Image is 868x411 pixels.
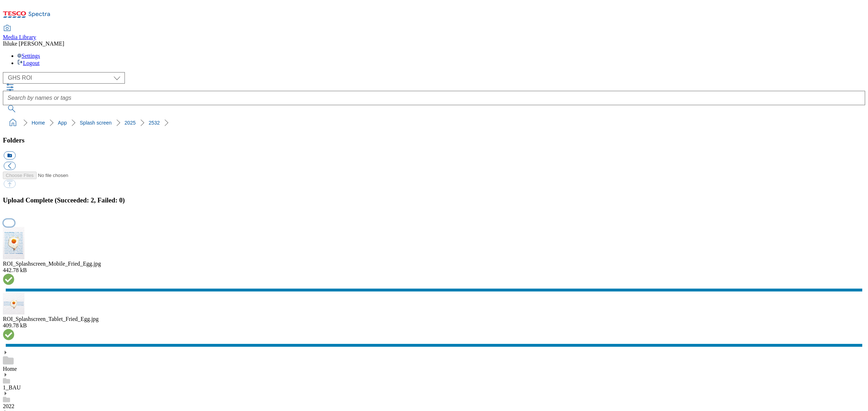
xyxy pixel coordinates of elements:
[3,316,865,322] div: ROI_Splashscreen_Tablet_Fried_Egg.jpg
[80,120,112,126] a: Splash screen
[149,120,160,126] a: 2532
[3,25,36,41] a: Media Library
[3,293,24,314] img: preview
[7,117,19,129] a: home
[58,120,67,126] a: App
[7,41,64,47] span: luke [PERSON_NAME]
[3,384,21,391] a: 1_BAU
[3,227,24,259] img: preview
[17,60,39,66] a: Logout
[17,53,40,59] a: Settings
[3,267,865,274] div: 442.78 kB
[3,91,865,105] input: Search by names or tags
[3,41,7,47] span: lh
[32,120,45,126] a: Home
[3,116,865,130] nav: breadcrumb
[125,120,136,126] a: 2025
[3,136,865,144] h3: Folders
[3,322,865,329] div: 409.78 kB
[3,366,17,372] a: Home
[3,196,865,204] h3: Upload Complete (Succeeded: 2, Failed: 0)
[3,34,36,40] span: Media Library
[3,403,14,409] a: 2022
[3,261,865,267] div: ROI_Splashscreen_Mobile_Fried_Egg.jpg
